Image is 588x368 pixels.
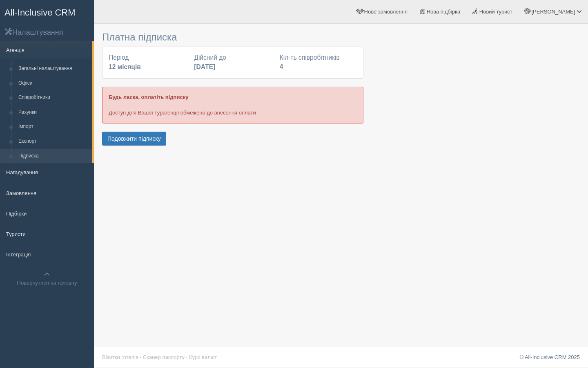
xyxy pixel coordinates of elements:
a: Підписка [15,149,92,164]
a: Курс валют [189,354,217,360]
b: 4 [280,63,283,70]
a: Візитки готелів [102,354,138,360]
a: © All-Inclusive CRM 2025 [519,354,580,360]
a: Імпорт [15,119,92,134]
a: All-Inclusive CRM [0,0,94,23]
button: Подовжити підписку [102,132,166,146]
span: Нова підбірка [427,9,461,15]
span: Нове замовлення [364,9,408,15]
span: · [186,354,188,360]
b: [DATE] [194,63,215,70]
div: Кіл-ть співробітників [276,53,361,72]
b: Будь ласка, оплатіть підписку [109,94,188,100]
a: Офіси [15,76,92,91]
div: Доступ для Вашої турагенції обмежено до внесення оплати [102,87,363,123]
span: All-Inclusive CRM [4,7,76,18]
a: Співробітники [15,90,92,105]
div: Період [105,53,190,72]
div: Дійсний до [190,53,275,72]
span: [PERSON_NAME] [531,9,575,15]
span: Новий турист [479,9,512,15]
span: · [140,354,141,360]
a: Експорт [15,134,92,149]
b: 12 місяців [109,63,141,70]
a: Загальні налаштування [15,61,92,76]
h3: Платна підписка [102,32,363,43]
a: Рахунки [15,105,92,120]
a: Сканер паспорту [143,354,185,360]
